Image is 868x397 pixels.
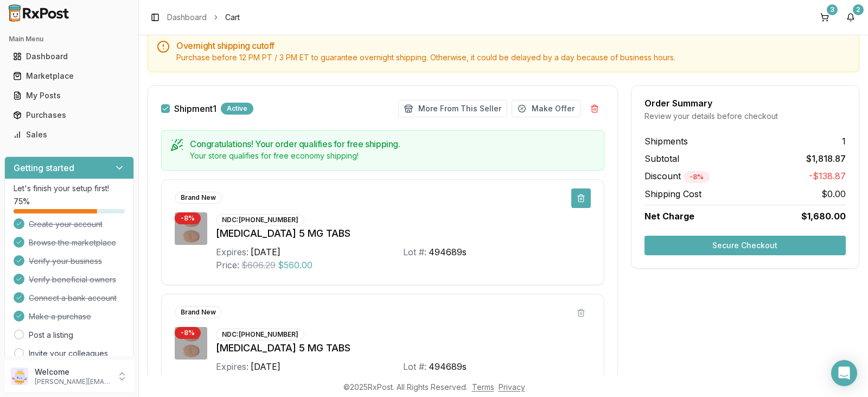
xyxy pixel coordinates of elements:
[35,377,110,386] p: [PERSON_NAME][EMAIL_ADDRESS][DOMAIN_NAME]
[13,51,125,62] div: Dashboard
[175,327,201,339] div: - 8 %
[251,360,280,373] div: [DATE]
[216,259,239,272] div: Price:
[241,259,276,272] span: $606.29
[29,348,108,359] a: Invite your colleagues
[29,274,116,285] span: Verify beneficial owners
[14,183,125,194] p: Let's finish your setup first!
[644,211,694,222] span: Net Charge
[842,9,859,26] button: 2
[278,373,312,386] span: $560.00
[429,360,467,373] div: 494689s
[167,12,240,23] nav: breadcrumb
[9,47,130,66] a: Dashboard
[29,237,116,248] span: Browse the marketplace
[403,360,426,373] div: Lot #:
[216,214,304,226] div: NDC: [PHONE_NUMBER]
[644,111,846,122] div: Review your details before checkout
[644,171,710,181] span: Discount
[13,90,125,101] div: My Posts
[216,360,248,373] div: Expires:
[216,226,591,241] div: [MEDICAL_DATA] 5 MG TABS
[644,152,679,165] span: Subtotal
[801,210,846,223] span: $1,680.00
[241,373,276,386] span: $606.29
[221,103,253,115] div: Active
[225,12,240,23] span: Cart
[831,360,857,386] div: Open Intercom Messenger
[644,99,846,108] div: Order Summary
[29,311,91,322] span: Make a purchase
[176,52,850,63] div: Purchase before 12 PM PT / 3 PM ET to guarantee overnight shipping. Otherwise, it could be delaye...
[853,4,864,15] div: 2
[29,256,102,267] span: Verify your business
[499,382,525,392] a: Privacy
[644,187,701,200] span: Shipping Cost
[29,330,73,341] a: Post a listing
[13,110,125,121] div: Purchases
[13,129,125,140] div: Sales
[29,293,117,304] span: Connect a bank account
[190,140,595,148] h5: Congratulations! Your order qualifies for free shipping.
[4,67,134,85] button: Marketplace
[806,152,846,165] span: $1,818.87
[816,9,833,26] button: 3
[403,245,426,259] div: Lot #:
[167,12,207,23] a: Dashboard
[809,169,846,183] span: -$138.87
[9,105,130,125] a: Purchases
[644,135,688,148] span: Shipments
[190,150,595,161] div: Your store qualifies for free economy shipping!
[842,135,846,148] span: 1
[251,245,280,259] div: [DATE]
[29,219,103,230] span: Create your account
[278,259,312,272] span: $560.00
[35,367,110,377] p: Welcome
[14,161,74,174] h3: Getting started
[176,41,850,50] h5: Overnight shipping cutoff
[472,382,494,392] a: Terms
[4,48,134,65] button: Dashboard
[13,71,125,81] div: Marketplace
[9,125,130,144] a: Sales
[644,236,846,255] button: Secure Checkout
[216,373,239,386] div: Price:
[684,171,710,183] div: - 8 %
[175,212,207,245] img: Eliquis 5 MG TABS
[821,187,846,200] span: $0.00
[175,192,222,204] div: Brand New
[4,106,134,124] button: Purchases
[4,4,74,22] img: RxPost Logo
[216,329,304,341] div: NDC: [PHONE_NUMBER]
[827,4,838,15] div: 3
[175,327,207,360] img: Eliquis 5 MG TABS
[175,212,201,224] div: - 8 %
[4,126,134,143] button: Sales
[9,66,130,86] a: Marketplace
[11,368,28,385] img: User avatar
[174,104,216,113] span: Shipment 1
[9,35,130,43] h2: Main Menu
[14,196,30,207] span: 75 %
[429,245,467,259] div: 494689s
[512,100,580,117] button: Make Offer
[4,87,134,104] button: My Posts
[216,341,591,356] div: [MEDICAL_DATA] 5 MG TABS
[175,306,222,318] div: Brand New
[398,100,507,117] button: More From This Seller
[9,86,130,105] a: My Posts
[216,245,248,259] div: Expires:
